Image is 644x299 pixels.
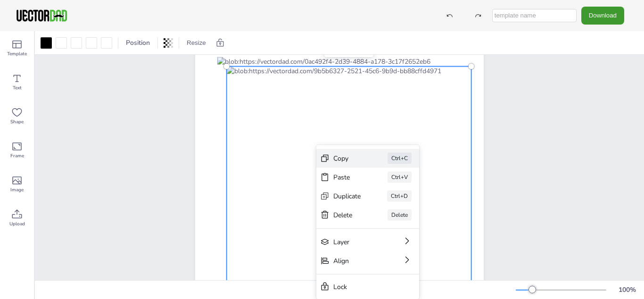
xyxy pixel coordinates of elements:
[616,285,638,294] div: 100 %
[333,173,361,182] div: Paste
[387,190,412,202] div: Ctrl+D
[333,256,376,265] div: Align
[333,192,361,201] div: Duplicate
[15,9,68,23] img: VectorDad-1.png
[124,38,152,47] span: Position
[492,9,577,22] input: template name
[183,35,210,51] button: Resize
[388,171,412,183] div: Ctrl+V
[333,211,361,220] div: Delete
[13,84,22,92] span: Text
[10,118,24,126] span: Shape
[388,209,412,221] div: Delete
[10,186,24,194] span: Image
[10,152,24,160] span: Frame
[333,282,389,291] div: Lock
[333,154,361,163] div: Copy
[9,220,25,228] span: Upload
[333,238,376,247] div: Layer
[7,50,27,58] span: Template
[581,7,624,24] button: Download
[388,153,412,164] div: Ctrl+C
